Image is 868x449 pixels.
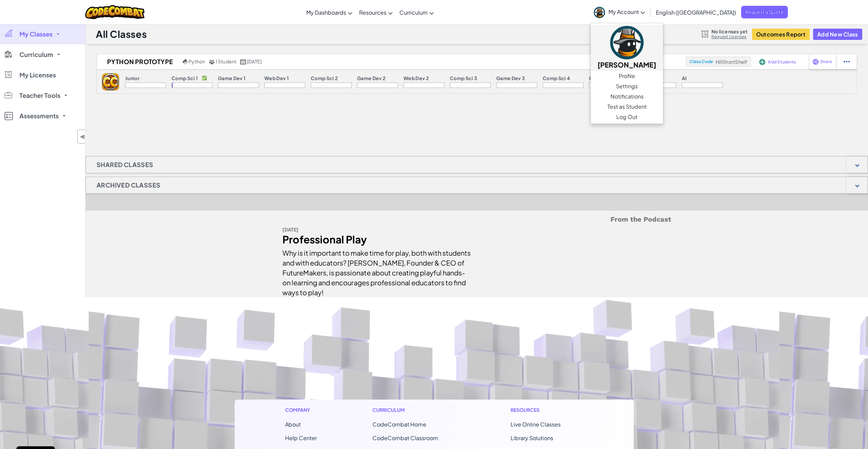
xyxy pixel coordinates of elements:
[19,31,53,37] span: My Classes
[591,91,663,102] a: Notifications
[247,58,262,64] span: [DATE]
[202,75,207,81] p: ✅
[591,81,663,91] a: Settings
[741,6,788,18] a: Request a Quote
[19,51,53,58] span: Curriculum
[496,75,525,81] p: Game Dev 3
[652,3,739,21] a: English ([GEOGRAPHIC_DATA])
[752,29,810,40] button: Outcomes Report
[311,75,338,81] p: Comp Sci 2
[594,7,605,18] img: avatar
[86,177,171,194] h1: Archived Classes
[403,75,429,81] p: Web Dev 2
[282,214,671,225] h5: From the Podcast
[218,75,246,81] p: Game Dev 1
[356,3,396,21] a: Resources
[591,102,663,112] a: Test as Student
[591,112,663,122] a: Log Out
[285,434,317,441] a: Help Center
[172,75,198,81] p: Comp Sci 1
[511,434,553,441] a: Library Solutions
[372,434,438,441] a: CodeCombat Classroom
[125,75,139,81] p: Junior
[285,421,301,428] a: About
[813,29,862,40] button: Add New Class
[591,71,663,81] a: Profile
[610,92,644,101] span: Notifications
[450,75,477,81] p: Comp Sci 3
[608,8,645,15] span: My Account
[399,9,428,16] span: Curriculum
[656,9,736,16] span: English ([GEOGRAPHIC_DATA])
[711,34,748,40] a: Request Licenses
[306,9,346,16] span: My Dashboards
[711,29,748,34] span: No licenses yet
[216,58,237,64] span: 1 Student
[97,57,686,67] a: Python Prototype Python 1 Student [DATE]
[19,72,56,78] span: My Licenses
[598,59,656,70] h5: [PERSON_NAME]
[716,59,748,65] span: HillShortShelf
[285,406,317,414] h1: Company
[689,60,712,64] span: Class Code
[589,75,616,81] p: Comp Sci 5
[843,59,850,65] img: IconStudentEllipsis.svg
[682,75,687,81] p: AI
[96,28,147,41] h1: All Classes
[102,73,119,90] img: logo
[19,92,60,99] span: Teacher Tools
[396,3,437,21] a: Curriculum
[372,421,426,428] span: CodeCombat Home
[610,26,644,59] img: avatar
[812,59,819,65] img: IconShare_Purple.svg
[357,75,385,81] p: Game Dev 2
[264,75,289,81] p: Web Dev 1
[768,60,796,64] span: Add Students
[86,156,164,173] h1: Shared Classes
[372,406,455,414] h1: Curriculum
[97,57,181,67] h2: Python Prototype
[359,9,386,16] span: Resources
[282,225,472,235] div: [DATE]
[282,235,472,244] div: Professional Play
[590,1,648,23] a: My Account
[209,59,215,64] img: MultipleUsers.png
[282,244,472,297] div: Why is it important to make time for play, both with students and with educators? [PERSON_NAME], ...
[511,406,583,414] h1: Resources
[543,75,570,81] p: Comp Sci 4
[189,58,205,64] span: Python
[759,59,765,65] img: IconAddStudents.svg
[511,421,561,428] a: Live Online Classes
[303,3,356,21] a: My Dashboards
[79,132,85,141] span: ◀
[820,60,832,64] span: Share
[240,59,246,64] img: calendar.svg
[85,5,145,19] img: CodeCombat logo
[19,113,59,119] span: Assessments
[591,25,663,71] a: [PERSON_NAME]
[183,59,188,64] img: python.png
